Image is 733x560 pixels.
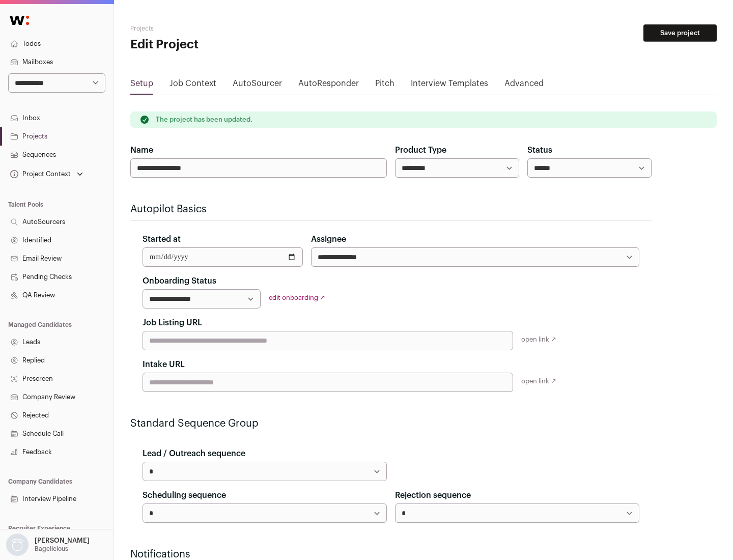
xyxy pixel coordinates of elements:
p: [PERSON_NAME] [35,537,90,545]
a: Advanced [504,77,544,94]
a: Pitch [375,77,394,94]
label: Rejection sequence [395,489,471,501]
button: Open dropdown [8,167,85,181]
h2: Autopilot Basics [130,202,652,216]
label: Assignee [311,233,346,245]
label: Scheduling sequence [143,489,226,501]
img: Wellfound [4,10,35,31]
label: Started at [143,233,181,245]
h2: Projects [130,24,326,33]
a: Interview Templates [411,77,488,94]
h1: Edit Project [130,37,326,53]
label: Product Type [395,144,446,156]
label: Onboarding Status [143,275,216,287]
p: Bagelicious [35,545,68,553]
label: Name [130,144,153,156]
img: nopic.png [6,534,29,556]
a: AutoSourcer [233,77,282,94]
a: Setup [130,77,153,94]
label: Status [527,144,552,156]
button: Save project [643,24,717,42]
h2: Standard Sequence Group [130,416,652,431]
label: Lead / Outreach sequence [143,447,245,460]
button: Open dropdown [4,534,92,556]
label: Job Listing URL [143,317,202,329]
p: The project has been updated. [156,116,252,124]
a: Job Context [170,77,216,94]
div: Project Context [8,170,71,178]
label: Intake URL [143,358,185,371]
a: AutoResponder [298,77,359,94]
a: edit onboarding ↗ [269,294,325,301]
